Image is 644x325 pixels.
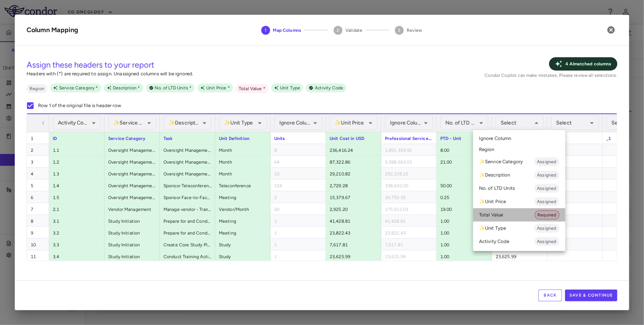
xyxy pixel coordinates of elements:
[473,235,565,248] li: Activity Code
[473,222,565,235] li: ✨ Unit Type
[534,172,559,178] span: Assigned
[479,135,512,142] span: Ignore Column
[473,144,565,155] li: Region
[534,238,559,245] span: Assigned
[535,212,559,218] span: Required
[473,182,565,195] li: No. of LTD Units
[534,225,559,232] span: Assigned
[473,208,565,222] li: Total Value
[534,198,559,205] span: Assigned
[534,185,559,192] span: Assigned
[473,195,565,208] li: ✨ Unit Price
[473,168,565,182] li: ✨ Description
[534,158,559,165] span: Assigned
[473,155,565,168] li: ✨ Service Category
